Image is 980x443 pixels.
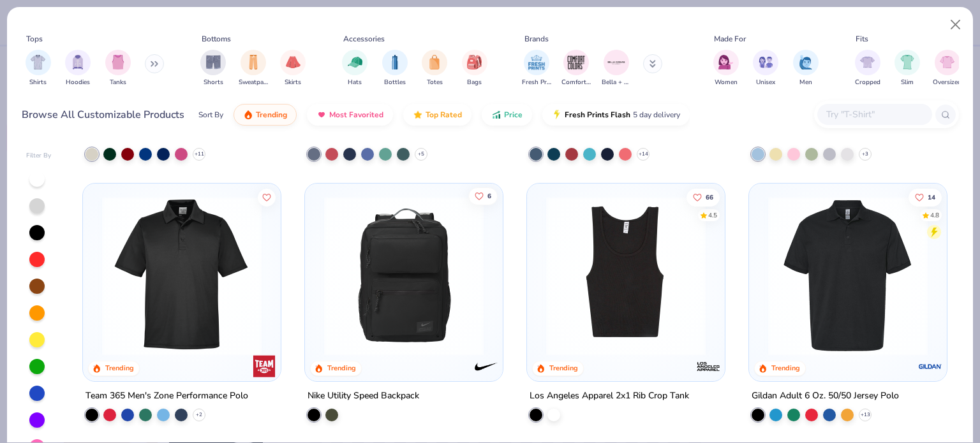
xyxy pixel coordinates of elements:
span: Totes [427,78,443,87]
img: Nike logo [473,353,499,379]
button: Top Rated [403,104,471,126]
div: Filter By [26,151,52,161]
div: filter for Sweatpants [239,50,268,87]
span: Comfort Colors [561,78,591,87]
div: Nike Utility Speed Backpack [308,388,419,403]
span: Tanks [110,78,126,87]
img: flash.gif [552,110,562,120]
img: Comfort Colors Image [567,53,586,72]
div: Accessories [343,33,385,45]
button: filter button [342,50,367,87]
div: 4.8 [930,210,939,220]
button: filter button [933,50,961,87]
img: Oversized Image [940,55,954,69]
div: filter for Hoodies [65,50,91,87]
div: Bottoms [202,33,231,45]
div: Fits [856,33,868,45]
div: filter for Skirts [280,50,306,87]
span: Sweatpants [239,78,268,87]
div: filter for Comfort Colors [561,50,591,87]
span: Top Rated [426,110,462,120]
img: Los Angeles Apparel logo [695,353,721,379]
span: + 11 [195,150,204,157]
div: Los Angeles Apparel Original Baby Rib Tee [752,127,924,143]
span: Hoodies [66,78,90,87]
span: + 13 [860,410,870,418]
span: Trending [256,110,287,120]
span: Slim [901,78,914,87]
span: Price [504,110,523,120]
img: 6c4b066c-2f15-42b2-bf81-c85d51316157 [540,196,712,355]
button: filter button [65,50,91,87]
img: Skirts Image [286,55,301,69]
span: 6 [487,192,491,199]
img: Hoodies Image [71,55,85,69]
div: Team 365 Men's Zone Performance Polo [85,388,248,403]
button: filter button [382,50,408,87]
div: filter for Bottles [382,50,408,87]
img: Fresh Prints Image [527,53,546,72]
span: Most Favorited [329,110,383,120]
img: Team 365 logo [251,353,277,379]
span: Hats [348,78,362,87]
img: Shirts Image [31,55,45,69]
span: Bella + Canvas [602,78,631,87]
img: Hats Image [348,55,362,69]
img: Slim Image [900,55,914,69]
button: filter button [753,50,778,87]
div: Comfort Colors Adult Hooded Sweatshirt [308,127,475,143]
div: filter for Oversized [933,50,961,87]
button: Like [909,188,942,206]
span: Men [799,78,812,87]
div: filter for Fresh Prints [522,50,551,87]
button: filter button [713,50,739,87]
div: Fresh Prints Park Ave Open Sweatpants [85,127,247,143]
div: Los Angeles Apparel 2x1 Rib Crop Tank [530,388,689,403]
span: + 3 [862,150,868,157]
span: Fresh Prints [522,78,551,87]
button: filter button [462,50,487,87]
div: filter for Bella + Canvas [602,50,631,87]
div: filter for Hats [342,50,367,87]
img: Bella + Canvas Image [607,53,626,72]
button: Like [258,188,276,206]
img: Totes Image [427,55,442,69]
img: Sweatpants Image [246,55,260,69]
button: Like [468,187,498,205]
button: filter button [239,50,268,87]
span: Oversized [933,78,961,87]
img: Shorts Image [206,55,221,69]
span: Skirts [285,78,301,87]
img: trending.gif [243,110,253,120]
div: filter for Unisex [753,50,778,87]
div: Sort By [198,109,223,120]
div: Brands [524,33,549,45]
img: Unisex Image [759,55,773,69]
img: 40887cfb-d8e3-47e6-91d9-601d6ca00187 [318,196,490,355]
img: Bags Image [467,55,481,69]
div: filter for Tanks [105,50,131,87]
button: filter button [855,50,880,87]
img: Bottles Image [388,55,402,69]
div: filter for Totes [422,50,447,87]
span: Unisex [756,78,775,87]
div: Gildan Adult 6 Oz. 50/50 Jersey Polo [752,388,899,403]
div: Comfort Colors Adult Crewneck Sweatshirt [530,127,704,143]
input: Try "T-Shirt" [825,107,923,122]
button: Trending [234,104,297,126]
img: babdc877-5b71-4637-b930-aa0e5ad35ba9 [712,196,884,355]
div: filter for Bags [462,50,487,87]
img: Men Image [799,55,813,69]
span: + 5 [418,150,424,157]
button: filter button [561,50,591,87]
button: Price [482,104,532,126]
div: filter for Shorts [200,50,226,87]
button: filter button [602,50,631,87]
button: filter button [105,50,131,87]
button: filter button [280,50,306,87]
div: Tops [26,33,43,45]
span: + 14 [638,150,648,157]
div: filter for Cropped [855,50,880,87]
span: Shirts [29,78,47,87]
button: Fresh Prints Flash5 day delivery [542,104,690,126]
